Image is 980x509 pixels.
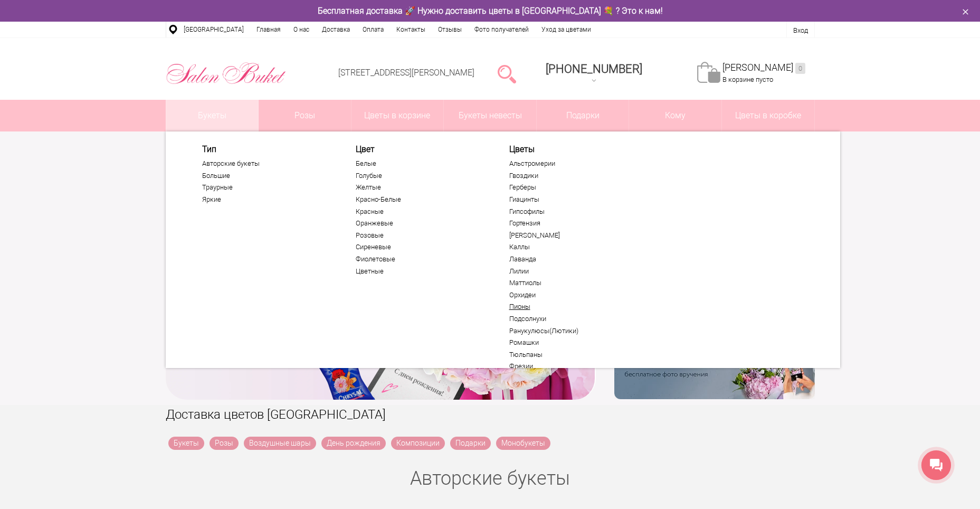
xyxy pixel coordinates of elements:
[166,405,815,424] h1: Доставка цветов [GEOGRAPHIC_DATA]
[321,437,386,450] a: День рождения
[168,437,204,450] a: Букеты
[509,315,639,323] a: Подсолнухи
[356,172,486,180] a: Голубые
[351,100,444,131] a: Цветы в корзине
[509,291,639,299] a: Орхидеи
[793,26,808,34] a: Вход
[177,22,250,37] a: [GEOGRAPHIC_DATA]
[546,62,642,76] span: [PHONE_NUMBER]
[356,243,486,251] a: Сиреневые
[166,100,259,131] a: Букеты
[356,22,390,37] a: Оплата
[158,5,823,16] div: Бесплатная доставка 🚀 Нужно доставить цветы в [GEOGRAPHIC_DATA] 💐 ? Это к нам!
[166,60,287,87] img: Цветы Нижний Новгород
[202,144,332,154] span: Тип
[338,68,474,78] a: [STREET_ADDRESS][PERSON_NAME]
[509,303,639,311] a: Пионы
[629,100,721,131] span: Кому
[509,172,639,180] a: Гвоздики
[509,279,639,287] a: Маттиолы
[410,467,570,489] a: Авторские букеты
[509,144,639,154] a: Цветы
[496,437,550,450] a: Монобукеты
[444,100,536,131] a: Букеты невесты
[509,351,639,359] a: Тюльпаны
[509,255,639,263] a: Лаванда
[316,22,356,37] a: Доставка
[356,159,486,168] a: Белые
[537,100,629,131] a: Подарки
[356,144,486,154] span: Цвет
[202,195,332,204] a: Яркие
[509,362,639,371] a: Фрезии
[509,183,639,192] a: Герберы
[722,62,805,74] a: [PERSON_NAME]
[509,231,639,240] a: [PERSON_NAME]
[509,159,639,168] a: Альстромерии
[202,172,332,180] a: Большие
[450,437,491,450] a: Подарки
[509,267,639,276] a: Лилии
[356,231,486,240] a: Розовые
[722,100,814,131] a: Цветы в коробке
[202,159,332,168] a: Авторские букеты
[722,76,773,83] span: В корзине пусто
[250,22,287,37] a: Главная
[356,208,486,216] a: Красные
[509,338,639,347] a: Ромашки
[356,255,486,263] a: Фиолетовые
[432,22,468,37] a: Отзывы
[356,195,486,204] a: Красно-Белые
[535,22,597,37] a: Уход за цветами
[259,100,351,131] a: Розы
[795,63,805,74] ins: 0
[356,267,486,276] a: Цветные
[509,327,639,335] a: Ранукулюсы(Лютики)
[468,22,535,37] a: Фото получателей
[356,219,486,228] a: Оранжевые
[356,183,486,192] a: Желтые
[244,437,316,450] a: Воздушные шары
[391,437,445,450] a: Композиции
[509,219,639,228] a: Гортензия
[202,183,332,192] a: Траурные
[539,59,649,89] a: [PHONE_NUMBER]
[509,243,639,251] a: Каллы
[390,22,432,37] a: Контакты
[210,437,239,450] a: Розы
[509,208,639,216] a: Гипсофилы
[287,22,316,37] a: О нас
[509,195,639,204] a: Гиацинты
